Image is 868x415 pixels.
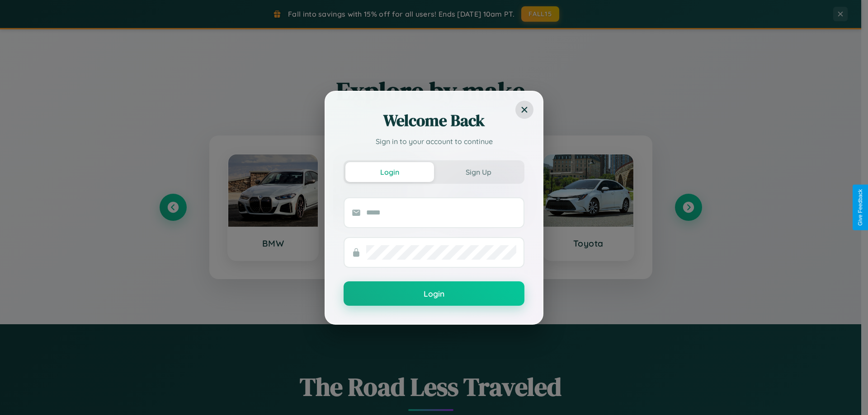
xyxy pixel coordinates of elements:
button: Sign Up [434,162,523,182]
button: Login [344,281,524,306]
div: Give Feedback [857,189,863,226]
p: Sign in to your account to continue [344,136,524,147]
h2: Welcome Back [344,110,524,131]
button: Login [345,162,434,182]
